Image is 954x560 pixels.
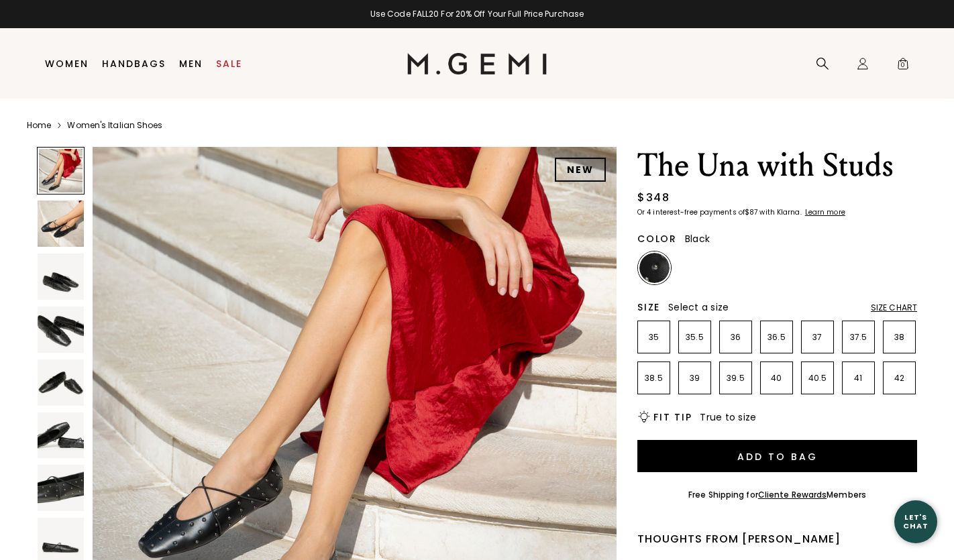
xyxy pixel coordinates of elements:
[216,58,242,69] a: Sale
[804,209,845,217] a: Learn more
[102,58,166,69] a: Handbags
[720,373,751,384] p: 39.5
[555,158,606,182] div: NEW
[685,232,710,245] span: Black
[637,440,917,472] button: Add to Bag
[27,120,51,131] a: Home
[679,332,710,343] p: 35.5
[67,120,162,131] a: Women's Italian Shoes
[637,190,670,206] div: $348
[668,300,729,314] span: Select a size
[38,306,84,353] img: The Una with Studs
[758,489,827,500] a: Cliente Rewards
[894,513,937,530] div: Let's Chat
[802,332,833,343] p: 37
[638,373,670,384] p: 38.5
[45,58,89,69] a: Women
[38,254,84,300] img: The Una with Studs
[679,373,710,384] p: 39
[38,412,84,459] img: The Una with Studs
[38,465,84,511] img: The Una with Studs
[637,207,745,217] klarna-placement-style-body: Or 4 interest-free payments of
[38,359,84,406] img: The Una with Studs
[688,490,866,500] div: Free Shipping for Members
[653,412,692,423] h2: Fit Tip
[805,207,845,217] klarna-placement-style-cta: Learn more
[720,332,751,343] p: 36
[761,332,792,343] p: 36.5
[884,332,915,343] p: 38
[407,53,547,74] img: M.Gemi
[843,373,874,384] p: 41
[637,233,677,244] h2: Color
[843,332,874,343] p: 37.5
[38,201,84,247] img: The Una with Studs
[802,373,833,384] p: 40.5
[179,58,203,69] a: Men
[871,302,917,313] div: Size Chart
[639,253,670,283] img: Black
[700,410,756,424] span: True to size
[745,207,757,217] klarna-placement-style-amount: $87
[637,531,917,547] div: Thoughts from [PERSON_NAME]
[896,60,910,73] span: 0
[759,207,803,217] klarna-placement-style-body: with Klarna
[637,147,917,184] h1: The Una with Studs
[638,332,670,343] p: 35
[884,373,915,384] p: 42
[637,302,660,313] h2: Size
[761,373,792,384] p: 40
